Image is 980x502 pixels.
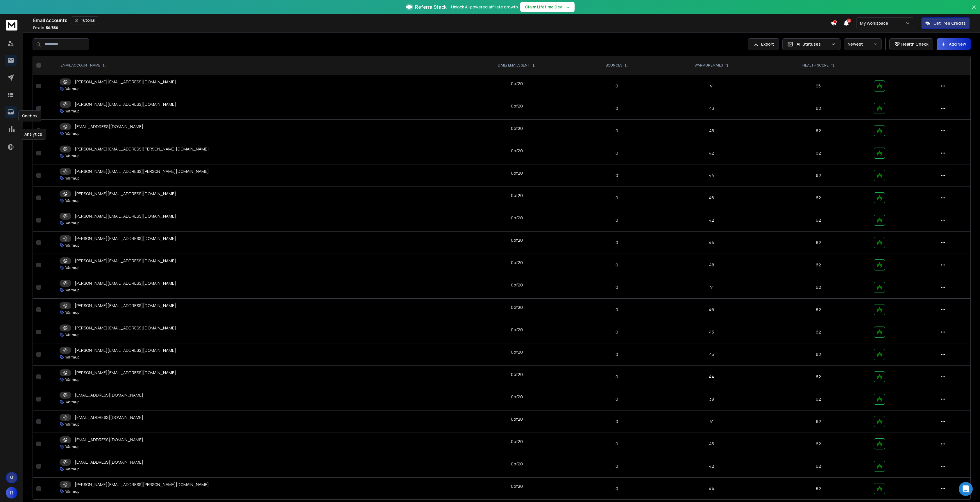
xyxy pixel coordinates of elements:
[657,343,766,366] td: 45
[657,187,766,209] td: 46
[889,38,933,50] button: Health Check
[657,164,766,187] td: 44
[511,170,523,176] div: 0 of 20
[511,349,523,355] div: 0 of 20
[511,439,523,444] div: 0 of 20
[415,3,446,10] span: ReferralStack
[511,483,523,489] div: 0 of 20
[75,168,209,174] p: [PERSON_NAME][EMAIL_ADDRESS][PERSON_NAME][DOMAIN_NAME]
[847,19,851,23] span: 22
[75,325,176,331] p: [PERSON_NAME][EMAIL_ADDRESS][DOMAIN_NAME]
[657,209,766,232] td: 42
[75,280,176,286] p: [PERSON_NAME][EMAIL_ADDRESS][DOMAIN_NAME]
[65,467,79,471] p: Warmup
[511,327,523,333] div: 0 of 20
[657,97,766,120] td: 43
[580,352,653,357] p: 0
[65,377,79,382] p: Warmup
[844,38,882,50] button: Newest
[901,41,928,47] p: Health Check
[65,288,79,293] p: Warmup
[75,437,143,443] p: [EMAIL_ADDRESS][DOMAIN_NAME]
[766,366,870,388] td: 62
[580,195,653,201] p: 0
[766,455,870,478] td: 62
[75,258,176,264] p: [PERSON_NAME][EMAIL_ADDRESS][DOMAIN_NAME]
[766,388,870,410] td: 62
[766,120,870,142] td: 62
[921,17,970,29] button: Get Free Credits
[933,20,966,26] p: Get Free Credits
[657,120,766,142] td: 45
[580,396,653,402] p: 0
[511,215,523,221] div: 0 of 20
[766,209,870,232] td: 62
[766,410,870,433] td: 62
[75,124,143,130] p: [EMAIL_ADDRESS][DOMAIN_NAME]
[657,321,766,343] td: 43
[580,240,653,245] p: 0
[61,63,106,68] div: EMAIL ACCOUNT NAME
[580,83,653,89] p: 0
[766,254,870,276] td: 62
[580,374,653,380] p: 0
[766,343,870,366] td: 62
[766,276,870,299] td: 62
[75,392,143,398] p: [EMAIL_ADDRESS][DOMAIN_NAME]
[75,101,176,107] p: [PERSON_NAME][EMAIL_ADDRESS][DOMAIN_NAME]
[6,487,17,499] button: R
[766,187,870,209] td: 62
[580,217,653,223] p: 0
[511,103,523,109] div: 0 of 20
[498,63,530,68] p: DAILY EMAILS SENT
[511,282,523,288] div: 0 of 20
[71,16,99,24] button: Tutorial
[657,254,766,276] td: 48
[75,236,176,241] p: [PERSON_NAME][EMAIL_ADDRESS][DOMAIN_NAME]
[511,394,523,400] div: 0 of 20
[580,419,653,424] p: 0
[511,304,523,310] div: 0 of 20
[75,347,176,353] p: [PERSON_NAME][EMAIL_ADDRESS][DOMAIN_NAME]
[766,142,870,164] td: 62
[75,370,176,376] p: [PERSON_NAME][EMAIL_ADDRESS][DOMAIN_NAME]
[65,266,79,270] p: Warmup
[65,355,79,360] p: Warmup
[580,329,653,335] p: 0
[511,372,523,377] div: 0 of 20
[606,63,622,68] p: BOUNCES
[511,260,523,266] div: 0 of 20
[65,198,79,203] p: Warmup
[580,150,653,156] p: 0
[33,16,831,24] div: Email Accounts
[511,148,523,154] div: 0 of 20
[580,463,653,469] p: 0
[766,478,870,500] td: 62
[511,461,523,467] div: 0 of 20
[657,388,766,410] td: 39
[511,237,523,243] div: 0 of 20
[657,142,766,164] td: 42
[75,303,176,309] p: [PERSON_NAME][EMAIL_ADDRESS][DOMAIN_NAME]
[580,307,653,313] p: 0
[970,3,978,17] button: Close banner
[766,97,870,120] td: 62
[65,489,79,494] p: Warmup
[65,176,79,181] p: Warmup
[75,415,143,420] p: [EMAIL_ADDRESS][DOMAIN_NAME]
[65,400,79,404] p: Warmup
[46,25,58,30] span: 50 / 556
[797,41,829,47] p: All Statuses
[75,459,143,465] p: [EMAIL_ADDRESS][DOMAIN_NAME]
[65,243,79,248] p: Warmup
[766,75,870,97] td: 95
[766,433,870,455] td: 62
[580,441,653,447] p: 0
[65,131,79,136] p: Warmup
[959,482,973,496] div: Open Intercom Messenger
[451,4,518,10] p: Unlock AI-powered affiliate growth
[802,63,829,68] p: HEALTH SCORE
[766,321,870,343] td: 62
[937,38,971,50] button: Add New
[511,193,523,198] div: 0 of 20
